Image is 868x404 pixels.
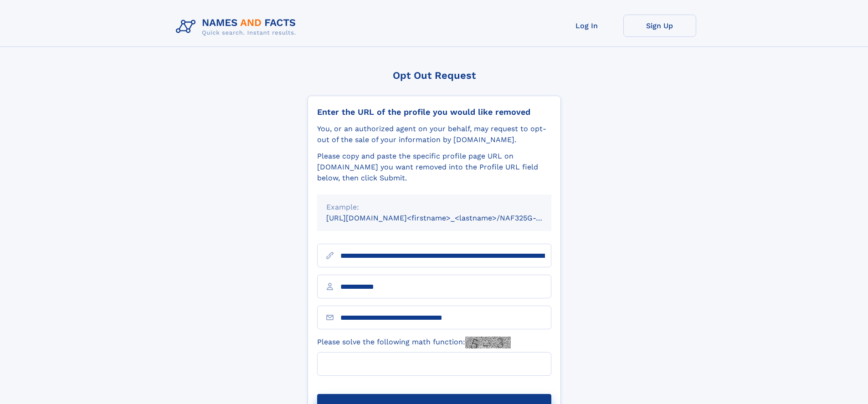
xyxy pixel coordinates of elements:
[317,337,511,348] label: Please solve the following math function:
[317,151,551,184] div: Please copy and paste the specific profile page URL on [DOMAIN_NAME] you want removed into the Pr...
[550,15,623,37] a: Log In
[326,202,542,213] div: Example:
[317,123,551,145] div: You, or an authorized agent on your behalf, may request to opt-out of the sale of your informatio...
[326,214,569,222] small: [URL][DOMAIN_NAME]<firstname>_<lastname>/NAF325G-xxxxxxxx
[308,70,561,81] div: Opt Out Request
[317,107,551,117] div: Enter the URL of the profile you would like removed
[623,15,696,37] a: Sign Up
[172,15,303,39] img: Logo Names and Facts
